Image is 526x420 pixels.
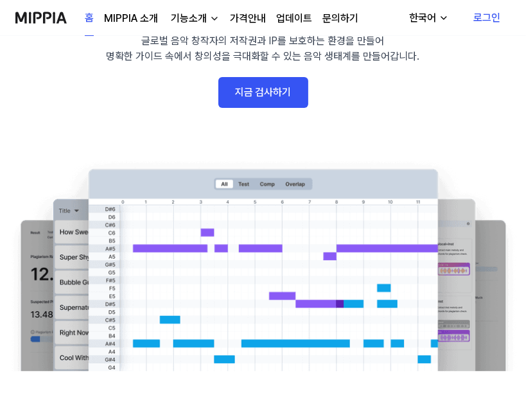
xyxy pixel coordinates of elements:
[104,11,158,26] a: MIPPIA 소개
[276,11,312,26] a: 업데이트
[407,10,439,26] div: 한국어
[168,11,220,26] button: 기능소개
[168,11,209,26] div: 기능소개
[85,1,94,36] a: 홈
[322,11,358,26] a: 문의하기
[230,11,266,26] a: 가격안내
[218,77,308,108] a: 지금 검사하기
[209,13,220,24] img: down
[399,5,457,31] button: 한국어
[107,18,420,64] div: 음악 표절 문제 해결을 위한 기준을 세우고, 글로벌 음악 창작자의 저작권과 IP를 보호하는 환경을 만들어 명확한 가이드 속에서 창의성을 극대화할 수 있는 음악 생태계를 만들어...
